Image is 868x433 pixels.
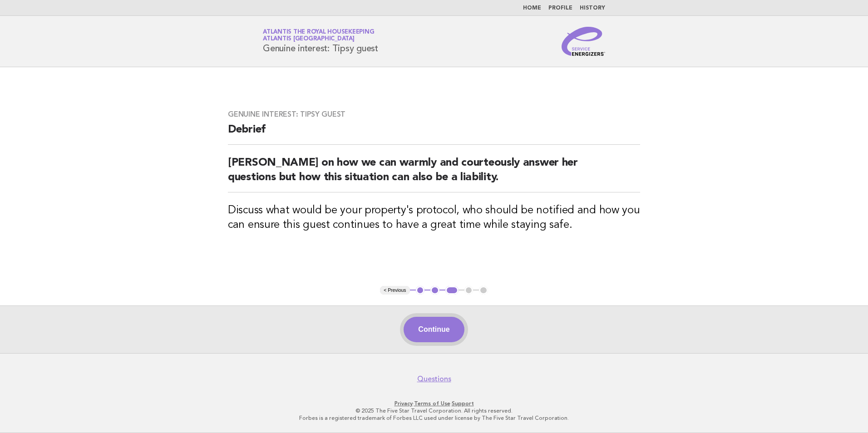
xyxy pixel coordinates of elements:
a: Privacy [395,400,413,407]
button: < Previous [380,286,409,295]
a: Home [523,5,541,11]
button: Continue [404,317,464,342]
h2: Debrief [228,123,640,145]
img: Service Energizers [562,27,605,56]
a: Terms of Use [414,400,450,407]
p: · · [156,400,712,407]
h2: [PERSON_NAME] on how we can warmly and courteously answer her questions but how this situation ca... [228,156,640,192]
a: Profile [548,5,572,11]
span: Atlantis [GEOGRAPHIC_DATA] [263,36,355,42]
button: 3 [445,286,459,295]
button: 1 [416,286,425,295]
h3: Discuss what would be your property's protocol, who should be notified and how you can ensure thi... [228,203,640,232]
a: History [580,5,605,11]
p: Forbes is a registered trademark of Forbes LLC used under license by The Five Star Travel Corpora... [156,414,712,422]
a: Questions [417,374,451,384]
h1: Genuine interest: Tipsy guest [263,30,378,53]
a: Support [452,400,474,407]
button: 2 [430,286,439,295]
p: © 2025 The Five Star Travel Corporation. All rights reserved. [156,407,712,414]
a: Atlantis the Royal HousekeepingAtlantis [GEOGRAPHIC_DATA] [263,29,374,42]
h3: Genuine interest: Tipsy guest [228,110,640,119]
